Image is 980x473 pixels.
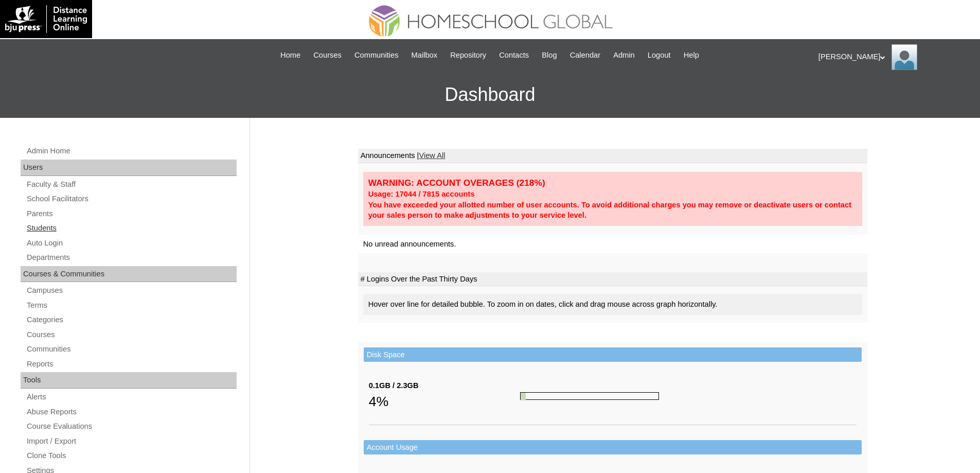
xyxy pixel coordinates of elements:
[21,160,237,176] div: Users
[368,177,857,189] div: WARNING: ACCOUNT OVERAGES (218%)
[570,49,600,61] span: Calendar
[368,200,857,221] div: You have exceeded your allotted number of user accounts. To avoid additional charges you may remo...
[26,406,237,418] a: Abuse Reports
[358,235,867,254] td: No unread announcements.
[892,44,917,70] img: Ariane Ebuen
[358,272,867,287] td: # Logins Over the Past Thirty Days
[26,313,237,326] a: Categories
[499,49,529,61] span: Contacts
[26,284,237,297] a: Campuses
[406,49,443,61] a: Mailbox
[643,49,676,61] a: Logout
[26,145,237,157] a: Admin Home
[363,294,862,315] div: Hover over line for detailed bubble. To zoom in on dates, click and drag mouse across graph horiz...
[26,299,237,312] a: Terms
[21,266,237,283] div: Courses & Communities
[368,190,475,198] strong: Usage: 17044 / 7815 accounts
[275,49,306,61] a: Home
[450,49,486,61] span: Repository
[412,49,438,61] span: Mailbox
[818,44,970,70] div: [PERSON_NAME]
[26,207,237,220] a: Parents
[613,49,635,61] span: Admin
[280,49,300,61] span: Home
[364,440,862,455] td: Account Usage
[369,391,520,412] div: 4%
[313,49,342,61] span: Courses
[26,391,237,404] a: Alerts
[684,49,699,61] span: Help
[26,178,237,191] a: Faculty & Staff
[679,49,704,61] a: Help
[358,149,867,163] td: Announcements |
[608,49,640,61] a: Admin
[26,192,237,205] a: School Facilitators
[26,222,237,235] a: Students
[26,251,237,264] a: Departments
[542,49,557,61] span: Blog
[5,5,87,33] img: logo-white.png
[26,237,237,250] a: Auto Login
[26,358,237,371] a: Reports
[565,49,605,61] a: Calendar
[354,49,399,61] span: Communities
[26,449,237,462] a: Clone Tools
[5,72,975,118] h3: Dashboard
[364,347,862,362] td: Disk Space
[537,49,562,61] a: Blog
[419,151,445,160] a: View All
[494,49,534,61] a: Contacts
[26,343,237,356] a: Communities
[26,420,237,433] a: Course Evaluations
[445,49,491,61] a: Repository
[349,49,404,61] a: Communities
[21,372,237,389] div: Tools
[26,435,237,448] a: Import / Export
[648,49,671,61] span: Logout
[369,380,520,391] div: 0.1GB / 2.3GB
[308,49,347,61] a: Courses
[26,328,237,341] a: Courses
